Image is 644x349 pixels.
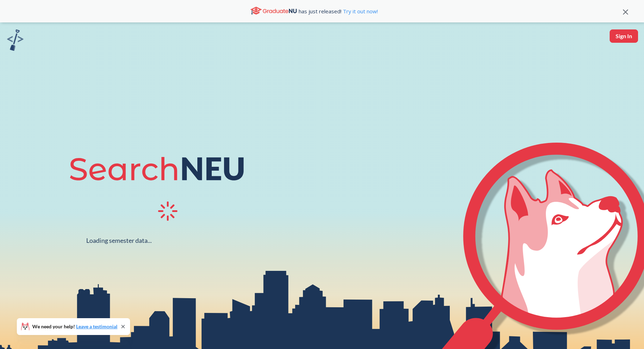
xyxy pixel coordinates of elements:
button: Sign In [610,29,638,43]
a: Try it out now! [341,8,378,15]
span: We need your help! [32,324,117,329]
a: sandbox logo [7,29,23,53]
a: Leave a testimonial [76,323,117,329]
div: Loading semester data... [86,237,152,245]
img: sandbox logo [7,29,23,51]
span: has just released! [299,7,378,15]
